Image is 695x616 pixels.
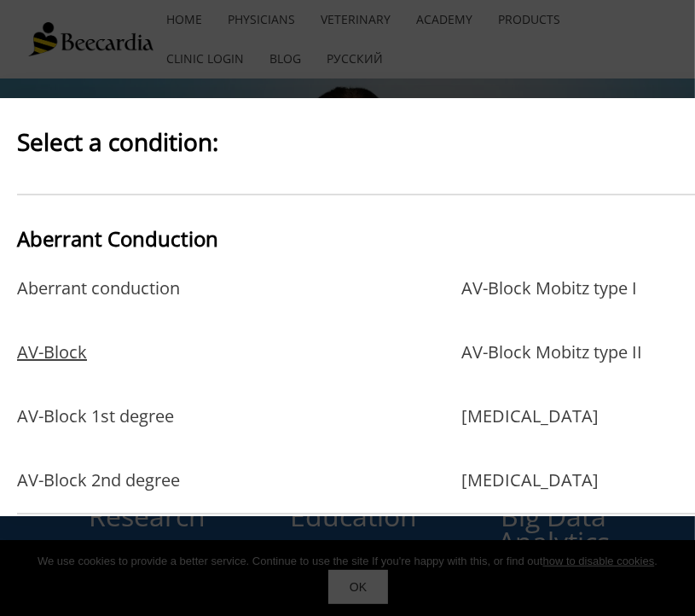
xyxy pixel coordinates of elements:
[17,224,218,253] span: Aberrant Conduction
[461,470,599,491] a: [MEDICAL_DATA]
[461,406,599,462] a: [MEDICAL_DATA]
[17,406,174,462] a: AV-Block 1st degree
[17,125,218,158] span: Select a condition:
[17,342,87,398] a: AV-Block
[17,470,180,491] a: AV-Block 2nd degree
[17,278,180,334] a: Aberrant conduction
[461,278,637,334] a: AV-Block Mobitz type I
[461,342,642,398] a: AV-Block Mobitz type II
